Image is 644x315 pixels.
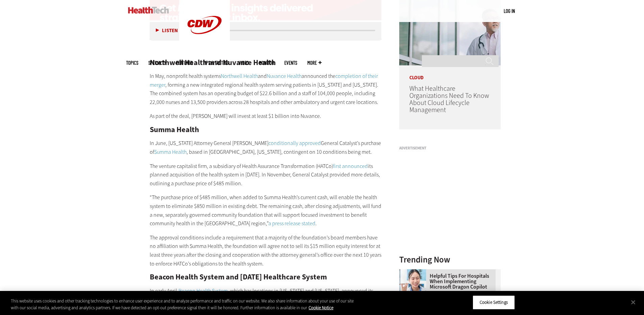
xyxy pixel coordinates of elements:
img: Doctor using phone to dictate to tablet [399,269,426,296]
a: Video [239,60,249,65]
a: MonITor [259,60,274,65]
a: More information about your privacy [309,305,333,311]
a: Tips & Tactics [203,60,229,65]
p: In May, nonprofit health systems and announced the , forming a new integrated regional health sys... [150,72,382,106]
span: More [307,60,321,65]
p: In early April, , which has locations in [US_STATE] and [US_STATE], announced its plans to acquir... [150,287,382,313]
p: “The purchase price of $485 million, when added to Summa Health’s current cash, will enable the h... [150,193,382,228]
a: Northwell Health [221,72,258,80]
a: CDW [179,45,230,52]
a: What Healthcare Organizations Need To Know About Cloud Lifecycle Management [409,84,489,114]
button: Cookie Settings [473,295,515,310]
div: User menu [504,7,515,15]
h3: Advertisement [399,146,501,150]
a: Beacon Health System [178,287,228,294]
span: Topics [126,60,138,65]
p: The venture capitalist firm, a subsidiary of Health Assurance Transformation (HATCo) its planned ... [150,162,382,188]
a: completion of their merger [150,72,378,88]
p: As part of the deal, [PERSON_NAME] will invest at least $1 billion into Nuvance. [150,112,382,121]
iframe: advertisement [399,153,501,237]
p: In June, [US_STATE] Attorney General [PERSON_NAME] General Catalyst’s purchase of , based in [GEO... [150,139,382,156]
a: conditionally approved [268,140,321,147]
p: The approval conditions include a requirement that a majority of the foundation’s board members h... [150,233,382,268]
a: Events [284,60,297,65]
a: Log in [504,8,515,14]
div: This website uses cookies and other tracking technologies to enhance user experience and to analy... [11,298,354,311]
h2: Summa Health [150,126,382,133]
a: Helpful Tips for Hospitals When Implementing Microsoft Dragon Copilot [399,273,497,290]
a: Features [176,60,193,65]
a: first announced [333,163,368,170]
a: a press release stated [268,220,315,227]
h2: Beacon Health System and [DATE] Healthcare System [150,273,382,281]
img: Home [128,7,169,14]
p: Cloud [399,65,501,80]
a: Doctor using phone to dictate to tablet [399,269,430,275]
button: Close [626,295,641,310]
h3: Trending Now [399,255,501,264]
a: Nuvance Health [267,72,302,80]
a: Summa Health [154,148,187,155]
span: Specialty [148,60,166,65]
